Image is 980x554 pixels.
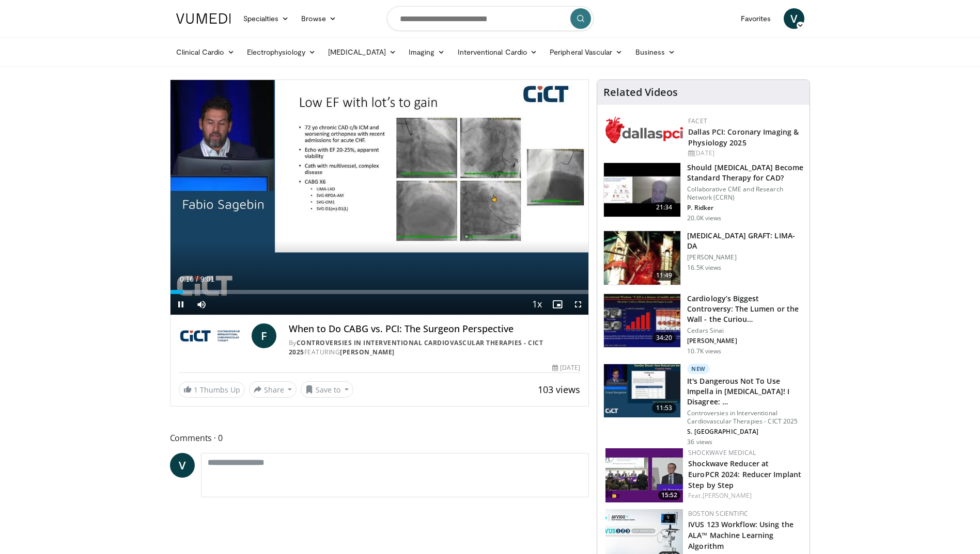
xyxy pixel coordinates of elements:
img: fadbcca3-3c72-4f96-a40d-f2c885e80660.150x105_q85_crop-smart_upscale.jpg [605,448,683,502]
a: Electrophysiology [241,42,322,62]
a: Dallas PCI: Coronary Imaging & Physiology 2025 [688,127,799,148]
button: Fullscreen [568,294,588,315]
a: 15:52 [605,448,683,502]
button: Save to [301,381,353,398]
span: 34:20 [652,333,677,343]
span: 1 [194,385,198,395]
a: Shockwave Reducer at EuroPCR 2024: Reducer Implant Step by Step [688,459,801,490]
a: 34:20 Cardiology’s Biggest Controversy: The Lumen or the Wall - the Curiou… Cedars Sinai [PERSON_... [603,294,803,355]
p: 16.5K views [687,264,721,272]
button: Share [249,381,297,398]
a: Imaging [402,42,452,62]
a: 11:53 New It's Dangerous Not To Use Impella in [MEDICAL_DATA]! I Disagree: … Controversies in Int... [603,364,803,446]
p: [PERSON_NAME] [687,337,803,345]
p: S. [GEOGRAPHIC_DATA] [687,428,803,436]
video-js: Video Player [170,80,589,315]
a: FACET [688,117,707,125]
a: [PERSON_NAME] [703,491,752,500]
button: Enable picture-in-picture mode [547,294,568,315]
a: Business [629,42,682,62]
a: Peripheral Vascular [543,42,629,62]
a: Clinical Cardio [170,42,241,62]
span: 0:16 [180,275,194,283]
a: IVUS 123 Workflow: Using the ALA™ Machine Learning Algorithm [688,519,794,551]
a: Browse [295,8,343,29]
a: V [170,453,195,478]
img: VuMedi Logo [176,13,231,24]
a: 11:49 [MEDICAL_DATA] GRAFT: LIMA-DA [PERSON_NAME] 16.5K views [603,231,803,285]
div: [DATE] [552,363,580,372]
span: 9:01 [200,275,214,283]
a: 1 Thumbs Up [179,382,245,398]
a: Interventional Cardio [452,42,544,62]
h4: When to Do CABG vs. PCI: The Surgeon Perspective [289,323,580,335]
span: 15:52 [658,491,680,500]
button: Mute [191,294,212,315]
p: Cedars Sinai [687,327,803,335]
button: Pause [170,294,191,315]
span: / [196,275,198,283]
div: By FEATURING [289,338,580,357]
a: Favorites [735,8,777,29]
img: ad639188-bf21-463b-a799-85e4bc162651.150x105_q85_crop-smart_upscale.jpg [604,364,680,418]
img: Controversies in Interventional Cardiovascular Therapies - CICT 2025 [179,323,247,348]
span: 11:49 [652,270,677,281]
h3: Cardiology’s Biggest Controversy: The Lumen or the Wall - the Curiou… [687,294,803,324]
a: Specialties [237,8,295,29]
p: 20.0K views [687,214,721,222]
a: Boston Scientific [688,509,748,518]
span: 103 views [538,383,580,396]
span: 21:34 [652,202,677,213]
img: eb63832d-2f75-457d-8c1a-bbdc90eb409c.150x105_q85_crop-smart_upscale.jpg [604,163,680,217]
input: Search topics, interventions [387,6,594,31]
a: F [252,323,276,348]
img: 939357b5-304e-4393-95de-08c51a3c5e2a.png.150x105_q85_autocrop_double_scale_upscale_version-0.2.png [605,117,683,143]
span: Comments 0 [170,431,589,445]
p: P. Ridker [687,204,803,212]
div: Feat. [688,491,801,500]
h3: Should [MEDICAL_DATA] Become Standard Therapy for CAD? [687,162,803,183]
p: Controversies in Interventional Cardiovascular Therapies - CICT 2025 [687,409,803,426]
div: [DATE] [688,149,801,158]
span: 11:53 [652,403,677,413]
img: feAgcbrvkPN5ynqH4xMDoxOjA4MTsiGN.150x105_q85_crop-smart_upscale.jpg [604,231,680,285]
h3: It's Dangerous Not To Use Impella in [MEDICAL_DATA]! I Disagree: … [687,376,803,407]
a: [PERSON_NAME] [340,348,395,356]
p: 36 views [687,438,712,446]
h4: Related Videos [603,86,678,99]
div: Progress Bar [170,290,589,294]
p: [PERSON_NAME] [687,253,803,262]
a: Shockwave Medical [688,448,756,457]
p: 10.7K views [687,347,721,355]
a: 21:34 Should [MEDICAL_DATA] Become Standard Therapy for CAD? Collaborative CME and Research Netwo... [603,162,803,222]
a: [MEDICAL_DATA] [322,42,402,62]
p: Collaborative CME and Research Network (CCRN) [687,185,803,202]
a: V [784,8,804,29]
a: Controversies in Interventional Cardiovascular Therapies - CICT 2025 [289,338,543,356]
h3: [MEDICAL_DATA] GRAFT: LIMA-DA [687,231,803,251]
button: Playback Rate [526,294,547,315]
p: New [687,364,710,374]
img: d453240d-5894-4336-be61-abca2891f366.150x105_q85_crop-smart_upscale.jpg [604,294,680,348]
